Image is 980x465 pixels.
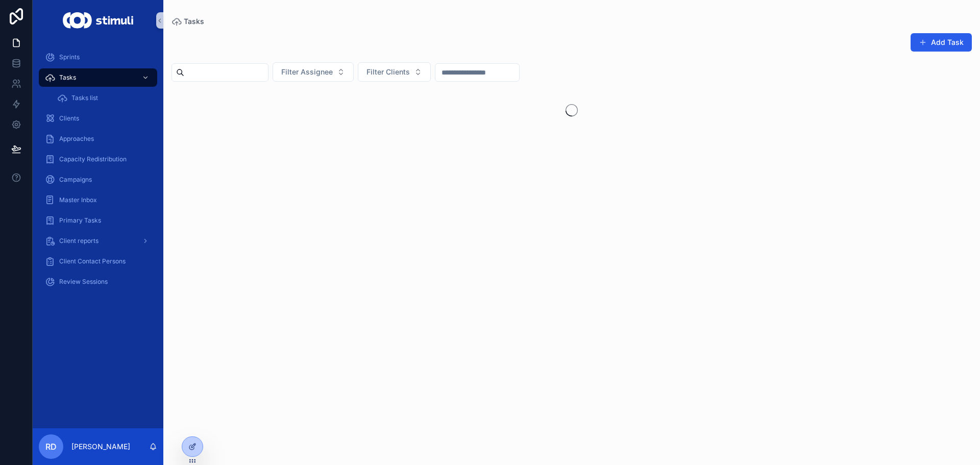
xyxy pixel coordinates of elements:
span: Client reports [59,237,99,245]
a: Client reports [39,232,157,250]
a: Clients [39,109,157,128]
span: RD [45,440,57,453]
a: Tasks [39,68,157,87]
span: Filter Clients [366,67,410,77]
a: Capacity Redistribution [39,150,157,168]
span: Tasks [59,74,76,82]
span: Approaches [59,135,94,143]
span: Client Contact Persons [59,257,126,265]
a: Review Sessions [39,273,157,291]
span: Tasks [184,16,204,27]
span: Clients [59,114,79,123]
span: Primary Tasks [59,216,101,225]
div: scrollable content [33,41,163,304]
a: Client Contact Persons [39,252,157,271]
p: [PERSON_NAME] [71,442,130,452]
span: Sprints [59,53,80,61]
a: Campaigns [39,170,157,189]
img: App logo [63,12,133,29]
span: Campaigns [59,176,92,184]
button: Add Task [911,33,972,52]
button: Select Button [273,62,354,82]
a: Sprints [39,48,157,66]
span: Filter Assignee [281,67,333,77]
a: Tasks list [51,89,157,107]
a: Master Inbox [39,191,157,209]
span: Review Sessions [59,278,108,286]
span: Capacity Redistribution [59,155,127,163]
a: Tasks [171,16,204,27]
a: Primary Tasks [39,211,157,230]
a: Approaches [39,130,157,148]
span: Tasks list [71,94,98,102]
span: Master Inbox [59,196,97,204]
button: Select Button [358,62,431,82]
